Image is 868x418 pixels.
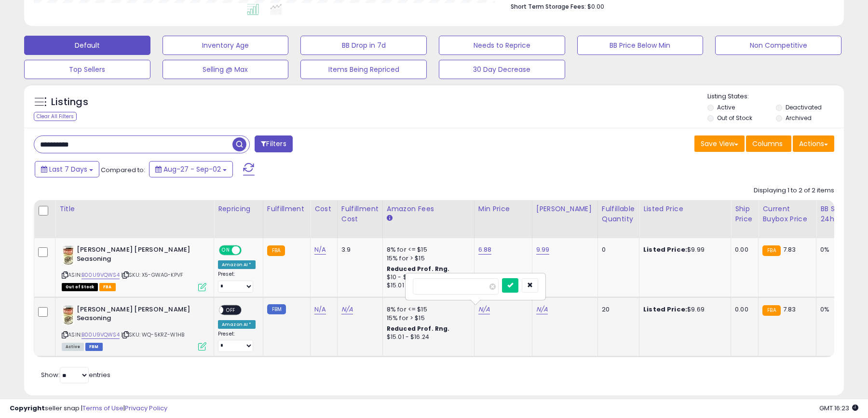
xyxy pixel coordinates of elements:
[267,304,286,314] small: FBM
[59,204,210,214] div: Title
[223,306,239,314] span: OFF
[49,164,87,174] span: Last 7 Days
[24,36,150,55] button: Default
[387,324,450,333] b: Reduced Prof. Rng.
[81,271,120,279] a: B00U9VQWS4
[163,60,289,79] button: Selling @ Max
[587,2,604,11] span: $0.00
[707,92,843,101] p: Listing States:
[602,305,632,314] div: 20
[218,320,256,329] div: Amazon AI *
[783,305,796,314] span: 7.83
[387,204,470,214] div: Amazon Fees
[793,135,834,152] button: Actions
[10,404,167,413] div: seller snap | |
[387,214,393,223] small: Amazon Fees.
[387,282,467,290] div: $15.01 - $16.24
[536,305,548,314] a: N/A
[41,370,110,379] span: Show: entries
[101,165,145,175] span: Compared to:
[81,331,120,339] a: B00U9VQWS4
[10,404,45,413] strong: Copyright
[717,114,752,122] label: Out of Stock
[82,404,123,413] a: Terms of Use
[218,331,256,352] div: Preset:
[387,265,450,273] b: Reduced Prof. Rng.
[717,103,735,111] label: Active
[300,36,427,55] button: BB Drop in 7d
[746,135,791,152] button: Columns
[643,245,687,254] b: Listed Price:
[715,36,841,55] button: Non Competitive
[267,245,285,256] small: FBA
[62,245,74,265] img: 41+T8MRoSQL._SL40_.jpg
[762,204,812,224] div: Current Buybox Price
[783,245,796,254] span: 7.83
[24,60,150,79] button: Top Sellers
[125,404,167,413] a: Privacy Policy
[577,36,704,55] button: BB Price Below Min
[735,204,754,224] div: Ship Price
[536,204,594,214] div: [PERSON_NAME]
[602,245,632,254] div: 0
[62,305,206,350] div: ASIN:
[819,404,858,413] span: 2025-09-10 16:23 GMT
[163,164,221,174] span: Aug-27 - Sep-02
[62,305,74,324] img: 41+T8MRoSQL._SL40_.jpg
[478,245,492,255] a: 6.88
[820,204,855,224] div: BB Share 24h.
[77,305,194,325] b: [PERSON_NAME] [PERSON_NAME] Seasoning
[752,139,783,148] span: Columns
[35,161,99,177] button: Last 7 Days
[643,245,723,254] div: $9.99
[300,60,427,79] button: Items Being Repriced
[34,112,77,121] div: Clear All Filters
[643,305,723,314] div: $9.69
[341,305,353,314] a: N/A
[314,305,326,314] a: N/A
[511,2,586,11] b: Short Term Storage Fees:
[77,245,194,266] b: [PERSON_NAME] [PERSON_NAME] Seasoning
[439,60,565,79] button: 30 Day Decrease
[754,186,834,195] div: Displaying 1 to 2 of 2 items
[240,246,256,255] span: OFF
[820,245,852,254] div: 0%
[51,95,88,109] h5: Listings
[220,246,232,255] span: ON
[387,314,467,323] div: 15% for > $15
[694,135,745,152] button: Save View
[218,204,259,214] div: Repricing
[387,305,467,314] div: 8% for <= $15
[643,204,727,214] div: Listed Price
[121,271,183,279] span: | SKU: X5-GWAG-KPVF
[149,161,233,177] button: Aug-27 - Sep-02
[820,305,852,314] div: 0%
[387,273,467,282] div: $10 - $10.83
[341,245,375,254] div: 3.9
[735,245,751,254] div: 0.00
[387,245,467,254] div: 8% for <= $15
[643,305,687,314] b: Listed Price:
[314,245,326,255] a: N/A
[99,283,116,291] span: FBA
[387,333,467,341] div: $15.01 - $16.24
[602,204,635,224] div: Fulfillable Quantity
[786,114,812,122] label: Archived
[341,204,379,224] div: Fulfillment Cost
[121,331,184,338] span: | SKU: WQ-5KRZ-W1HB
[387,254,467,263] div: 15% for > $15
[786,103,822,111] label: Deactivated
[85,343,103,351] span: FBM
[762,305,780,316] small: FBA
[218,260,256,269] div: Amazon AI *
[478,305,490,314] a: N/A
[62,283,98,291] span: All listings that are currently out of stock and unavailable for purchase on Amazon
[478,204,528,214] div: Min Price
[735,305,751,314] div: 0.00
[267,204,306,214] div: Fulfillment
[439,36,565,55] button: Needs to Reprice
[62,245,206,290] div: ASIN:
[314,204,333,214] div: Cost
[762,245,780,256] small: FBA
[62,343,84,351] span: All listings currently available for purchase on Amazon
